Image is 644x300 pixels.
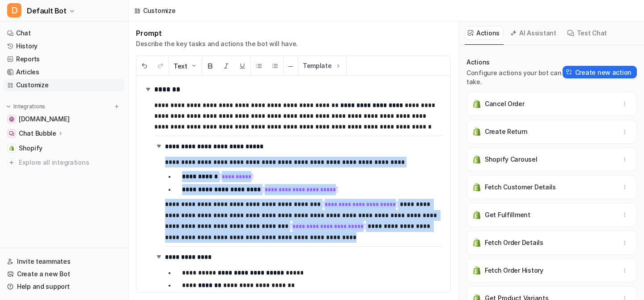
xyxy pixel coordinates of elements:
a: Articles [4,66,125,78]
p: Chat Bubble [19,129,56,138]
button: Create new action [563,66,637,78]
a: Explore all integrations [4,156,125,169]
a: www.antoinetteferwerda.com.au[DOMAIN_NAME] [4,113,125,125]
img: expand-arrow.svg [154,252,163,261]
button: Bold [202,56,218,76]
span: Explore all integrations [19,155,121,170]
p: Create Return [485,127,527,136]
img: Create Return icon [472,127,481,136]
p: Fetch Order Details [485,238,543,247]
p: Describe the key tasks and actions the bot will have. [136,39,298,48]
img: Italic [223,62,230,69]
button: Integrations [4,102,48,111]
a: Invite teammates [4,255,125,268]
img: Underline [239,62,246,69]
img: expand-arrow.svg [144,85,153,94]
img: Cancel Order icon [472,99,481,108]
img: Get Fulfillment icon [472,210,481,219]
button: Template [298,56,346,75]
img: Dropdown Down Arrow [190,62,197,69]
p: Fetch Order History [485,266,543,275]
button: Underline [234,56,250,76]
p: Get Fulfillment [485,210,530,219]
a: Customize [4,79,125,91]
span: Default Bot [27,4,67,17]
img: expand-arrow.svg [154,141,163,150]
img: Undo [141,62,148,69]
img: explore all integrations [7,158,16,167]
a: Create a new Bot [4,268,125,280]
button: Unordered List [251,56,267,76]
button: Test Chat [564,26,611,40]
span: [DOMAIN_NAME] [19,115,69,124]
button: Italic [218,56,234,76]
img: Template [335,62,342,69]
span: D [7,3,21,17]
img: Shopify Carousel icon [472,155,481,164]
p: Shopify Carousel [485,155,538,164]
img: menu_add.svg [114,103,120,110]
p: Fetch Customer Details [485,183,556,192]
img: Ordered List [271,62,279,69]
a: Chat [4,27,125,39]
button: Ordered List [267,56,283,76]
p: Integrations [13,103,45,110]
img: Redo [157,62,164,69]
img: Fetch Order Details icon [472,238,481,247]
img: expand menu [5,103,12,110]
button: Redo [153,56,169,76]
img: www.antoinetteferwerda.com.au [9,116,14,122]
p: Cancel Order [485,99,525,108]
button: Undo [136,56,153,76]
img: Bold [207,62,214,69]
button: AI Assistant [507,26,560,40]
button: Text [169,56,202,76]
button: ─ [284,56,298,76]
img: Chat Bubble [9,131,14,136]
span: Shopify [19,144,42,153]
img: Shopify [9,146,14,151]
a: Reports [4,53,125,65]
button: Actions [465,26,504,40]
img: Unordered List [255,62,263,69]
div: Customize [143,6,175,15]
img: Create action [566,69,572,75]
img: Fetch Order History icon [472,266,481,275]
a: Help and support [4,280,125,293]
p: Configure actions your bot can take. [466,69,563,86]
img: Fetch Customer Details icon [472,183,481,192]
a: ShopifyShopify [4,142,125,154]
a: History [4,40,125,52]
h1: Prompt [136,29,298,38]
p: Actions [466,58,563,67]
